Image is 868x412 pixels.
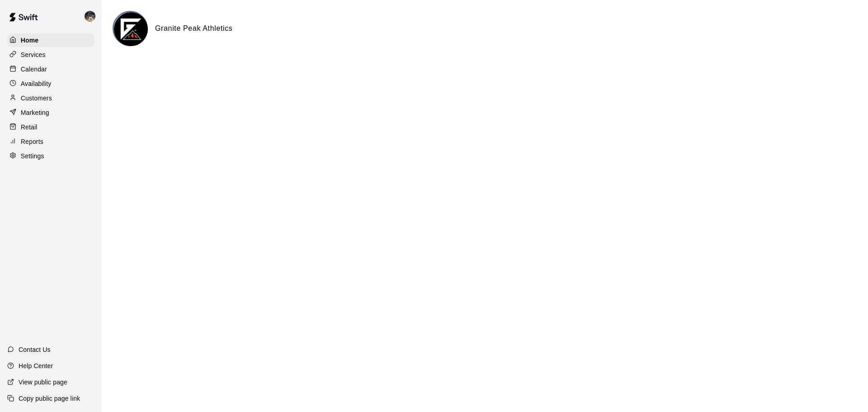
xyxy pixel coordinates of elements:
[21,36,39,45] p: Home
[19,361,53,370] p: Help Center
[21,94,52,103] p: Customers
[19,378,67,387] p: View public page
[7,120,94,134] a: Retail
[7,135,94,148] a: Reports
[21,50,46,59] p: Services
[114,12,148,46] img: Granite Peak Athletics logo
[7,62,94,76] a: Calendar
[21,123,38,132] p: Retail
[7,33,94,47] a: Home
[7,106,94,119] a: Marketing
[19,345,51,354] p: Contact Us
[21,152,44,161] p: Settings
[7,91,94,105] a: Customers
[155,23,233,34] h6: Granite Peak Athletics
[21,108,49,117] p: Marketing
[7,48,94,62] a: Services
[7,77,94,90] a: Availability
[85,11,95,22] img: Nolan Gilbert
[21,65,47,74] p: Calendar
[83,7,102,25] div: Nolan Gilbert
[7,149,94,163] a: Settings
[21,137,43,146] p: Reports
[19,394,80,403] p: Copy public page link
[21,79,52,88] p: Availability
